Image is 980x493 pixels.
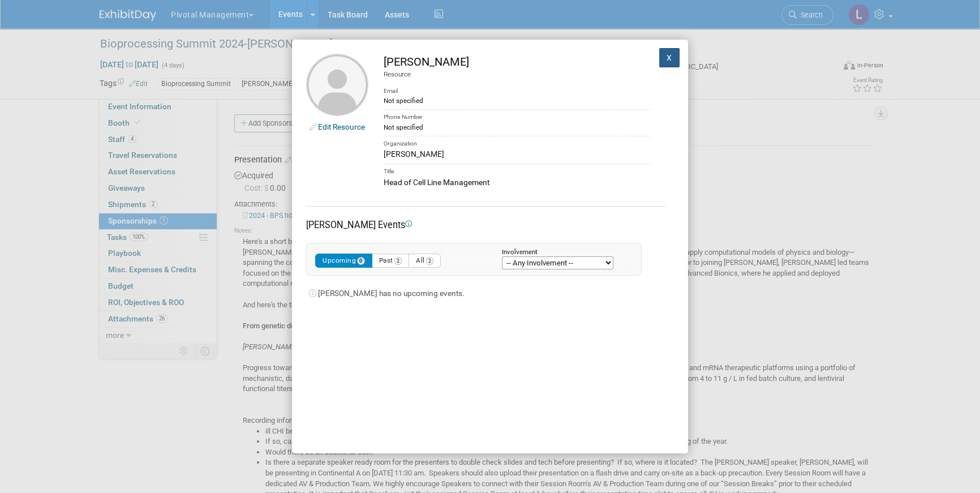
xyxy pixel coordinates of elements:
div: Not specified [384,122,651,132]
div: Title [384,164,651,177]
span: 0 [357,257,365,265]
div: Involvement [502,249,624,256]
button: All2 [409,254,441,268]
div: [PERSON_NAME] [384,54,651,70]
div: [PERSON_NAME] Events [306,218,665,232]
button: Upcoming0 [315,254,372,268]
button: X [659,48,680,67]
div: [PERSON_NAME] has no upcoming events. [306,276,665,299]
span: 2 [426,257,434,265]
div: Resource [384,70,651,79]
span: 2 [394,257,402,265]
div: Organization [384,136,651,149]
div: [PERSON_NAME] [384,148,651,160]
a: Edit Resource [318,122,365,131]
button: Past2 [372,254,410,268]
div: Head of Cell Line Management [384,177,651,188]
div: Phone Number [384,109,651,122]
img: Scott Estes [306,54,368,116]
div: Email [384,79,651,96]
div: Not specified [384,96,651,106]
